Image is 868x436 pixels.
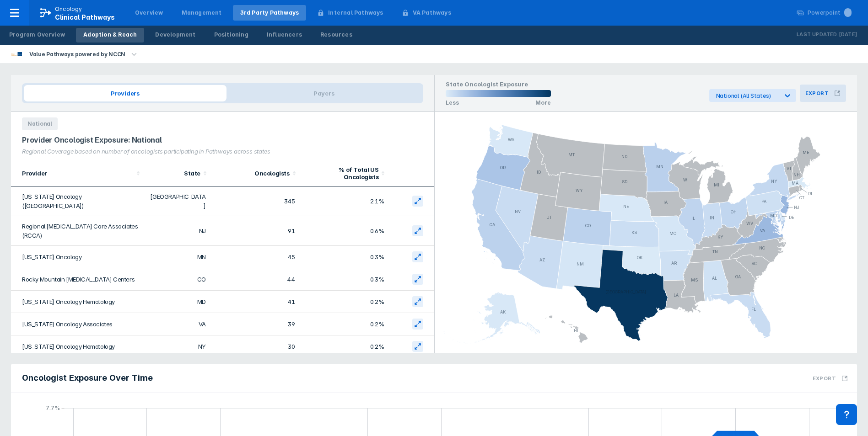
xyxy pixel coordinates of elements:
[808,9,852,17] div: Powerpoint
[24,85,226,101] span: Providers
[22,148,423,155] div: Regional Coverage based on number of oncologists participating in Pathways across states
[800,85,846,102] button: Export
[145,291,211,313] td: MD
[155,31,195,39] div: Development
[148,28,203,43] a: Development
[182,9,222,17] div: Management
[76,28,144,43] a: Adoption & Reach
[83,31,137,39] div: Adoption & Reach
[211,313,301,335] td: 39
[135,9,163,17] div: Overview
[217,170,290,177] div: Oncologists
[301,246,390,268] td: 0.3%
[836,404,857,425] div: Contact Support
[207,28,256,43] a: Positioning
[11,268,145,291] td: Rocky Mountain [MEDICAL_DATA] Centers
[145,335,211,358] td: NY
[259,28,309,43] a: Influencers
[214,31,248,39] div: Positioning
[328,9,383,17] div: Internal Pathways
[11,335,145,358] td: [US_STATE] Oncology Hematology
[11,291,145,313] td: [US_STATE] Oncology Hematology
[267,31,302,39] div: Influencers
[55,5,82,13] p: Oncology
[301,313,390,335] td: 0.2%
[233,5,307,21] a: 3rd Party Pathways
[150,170,200,177] div: State
[22,117,58,130] span: National
[306,166,379,181] div: % of Total US Oncologists
[145,313,211,335] td: VA
[211,335,301,358] td: 30
[301,335,390,358] td: 0.2%
[211,268,301,291] td: 44
[301,216,390,246] td: 0.6%
[446,80,551,90] h1: State Oncologist Exposure
[413,9,451,17] div: VA Pathways
[535,99,551,106] p: More
[11,216,145,246] td: Regional [MEDICAL_DATA] Care Associates (RCCA)
[446,99,459,106] p: Less
[145,246,211,268] td: MN
[797,30,839,39] p: Last Updated:
[211,246,301,268] td: 45
[145,216,211,246] td: NJ
[320,31,352,39] div: Resources
[11,313,145,335] td: [US_STATE] Oncology Associates
[2,28,72,43] a: Program Overview
[226,85,421,101] span: Payers
[240,9,299,17] div: 3rd Party Pathways
[128,5,171,21] a: Overview
[211,216,301,246] td: 91
[145,186,211,216] td: [GEOGRAPHIC_DATA]
[11,52,22,57] img: value-pathways-nccn
[22,372,153,383] span: Oncologist Exposure Over Time
[211,291,301,313] td: 41
[301,268,390,291] td: 0.3%
[301,291,390,313] td: 0.2%
[26,48,129,61] div: Value Pathways powered by NCCN
[301,186,390,216] td: 2.1%
[11,246,145,268] td: [US_STATE] Oncology
[807,368,853,388] button: Export
[211,186,301,216] td: 345
[174,5,229,21] a: Management
[716,92,778,99] div: National (All States)
[313,28,360,43] a: Resources
[805,90,829,96] h3: Export
[46,404,60,411] text: 7.7%
[55,13,115,21] span: Clinical Pathways
[9,31,65,39] div: Program Overview
[145,268,211,291] td: CO
[839,30,857,39] p: [DATE]
[22,170,134,177] div: Provider
[813,375,836,382] h3: Export
[11,186,145,216] td: [US_STATE] Oncology ([GEOGRAPHIC_DATA])
[22,136,423,144] div: Provider Oncologist Exposure: National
